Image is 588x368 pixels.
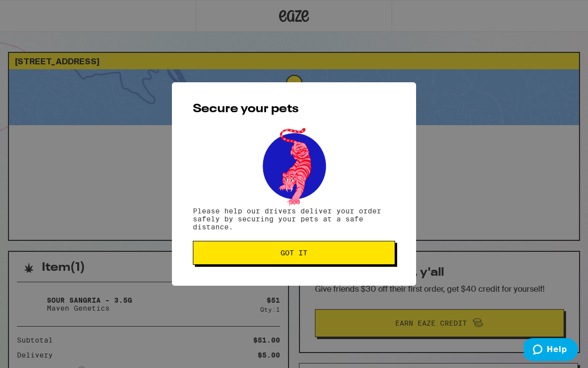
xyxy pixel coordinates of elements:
span: Got it [281,249,307,256]
iframe: Opens a widget where you can find more information [524,338,578,363]
button: Got it [193,241,395,265]
p: Please help our drivers deliver your order safely by securing your pets at a safe distance. [193,207,395,231]
img: pets [253,125,335,207]
h2: Secure your pets [193,103,395,115]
